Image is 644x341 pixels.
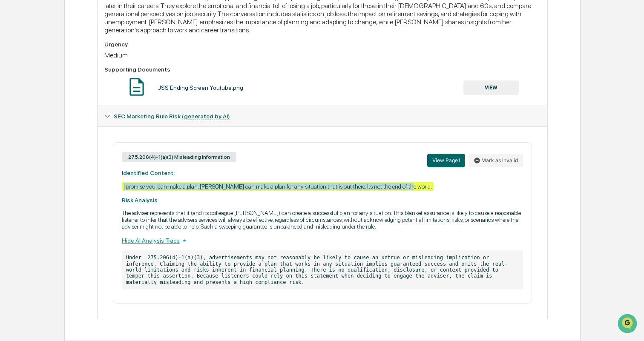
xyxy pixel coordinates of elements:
p: How can we help? [9,18,155,32]
img: 1746055101610-c473b297-6a78-478c-a979-82029cc54cd1 [9,65,24,80]
img: Document Icon [126,76,147,97]
span: Preclearance [17,107,55,116]
strong: Risk Analysis: [122,197,159,203]
div: SEC Marketing Rule Risk (generated by AI) [98,126,547,319]
p: The adviser represents that it (and its colleague [PERSON_NAME]) can create a successful plan for... [122,209,523,230]
iframe: Open customer support [617,313,640,336]
button: Start new chat [145,68,155,78]
div: Hide AI Analysis Trace [122,236,523,245]
div: Medium [104,51,540,59]
span: Pylon [85,144,103,151]
p: Under 275.206(4)-1(a)(3), advertisements may not reasonably be likely to cause an untrue or misle... [122,250,523,289]
div: Start new chat [29,65,140,74]
span: Attestations [70,107,106,116]
div: Supporting Documents [104,66,540,73]
div: JSS Ending Screen Youtube.png [158,84,243,91]
div: 🔎 [9,124,15,131]
a: Powered byPylon [60,144,103,151]
a: 🔎Data Lookup [5,120,57,135]
strong: Identified Content: [122,169,175,176]
button: View Page1 [427,154,465,167]
div: 🗄️ [62,108,69,115]
input: Clear [22,39,141,48]
button: VIEW [463,80,519,95]
button: Mark as invalid [469,154,523,167]
div: I promise you, can make a plan. [PERSON_NAME] can make a plan for any situation that is out there... [122,182,434,191]
div: 🖐️ [9,108,15,115]
div: 275.206(4)-1(a)(3) Misleading Information [122,152,236,162]
div: Urgency [104,41,540,48]
u: (generated by AI) [182,113,230,120]
span: Data Lookup [17,123,54,132]
div: We're available if you need us! [29,74,108,80]
span: SEC Marketing Rule Risk [114,113,230,120]
a: 🖐️Preclearance [5,104,58,119]
div: SEC Marketing Rule Risk (generated by AI) [98,106,547,126]
a: 🗄️Attestations [58,104,109,119]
